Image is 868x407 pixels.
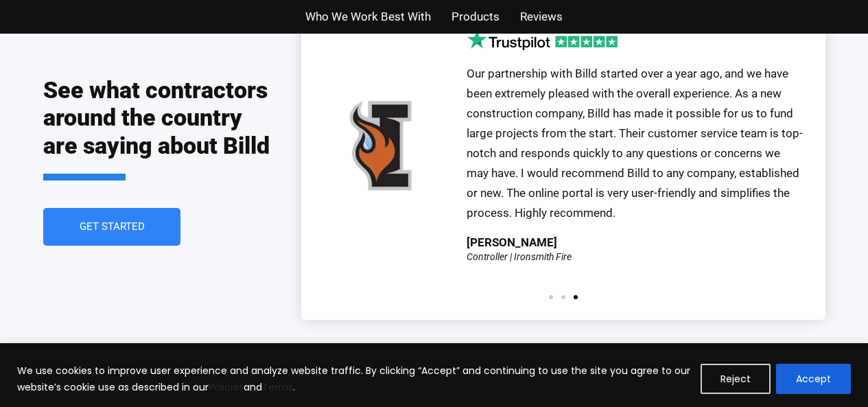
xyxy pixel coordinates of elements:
span: Go to slide 2 [561,295,565,299]
span: Get Started [79,222,144,232]
a: Terms [262,380,293,394]
a: Policies [209,380,244,394]
a: Who We Work Best With [305,7,431,27]
div: [PERSON_NAME] [467,237,557,248]
div: Controller | Ironsmith Fire [467,252,572,261]
span: Our partnership with Billd started over a year ago, and we have been extremely pleased with the o... [467,67,803,219]
button: Accept [776,364,851,394]
span: Go to slide 3 [574,295,578,299]
a: Get Started [43,208,180,246]
a: Reviews [520,7,563,27]
button: Reject [701,364,771,394]
div: 3 / 3 [322,30,805,281]
h2: See what contractors around the country are saying about Billd [43,76,274,181]
p: We use cookies to improve user experience and analyze website traffic. By clicking “Accept” and c... [17,362,690,395]
span: Go to slide 1 [549,295,553,299]
a: Products [451,7,500,27]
